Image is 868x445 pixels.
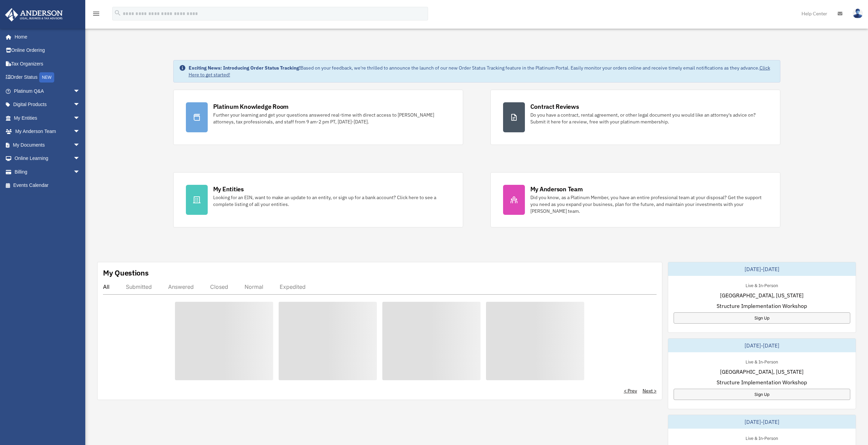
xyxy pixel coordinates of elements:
[740,281,783,288] div: Live & In-Person
[853,9,863,18] img: User Pic
[280,283,306,290] div: Expedited
[213,194,451,208] div: Looking for an EIN, want to make an update to an entity, or sign up for a bank account? Click her...
[213,112,451,125] div: Further your learning and get your questions answered real-time with direct access to [PERSON_NAM...
[5,71,90,85] a: Order StatusNEW
[5,57,90,71] a: Tax Organizers
[168,283,194,290] div: Answered
[3,8,65,21] img: Anderson Advisors Platinum Portal
[173,90,463,145] a: Platinum Knowledge Room Further your learning and get your questions answered real-time with dire...
[210,283,228,290] div: Closed
[720,368,804,376] span: [GEOGRAPHIC_DATA], [US_STATE]
[668,262,856,276] div: [DATE]-[DATE]
[717,302,807,310] span: Structure Implementation Workshop
[73,125,87,139] span: arrow_drop_down
[674,389,850,400] a: Sign Up
[73,152,87,166] span: arrow_drop_down
[668,415,856,429] div: [DATE]-[DATE]
[740,358,783,365] div: Live & In-Person
[189,65,300,71] strong: Exciting News: Introducing Order Status Tracking!
[213,185,244,193] div: My Entities
[5,111,90,125] a: My Entitiesarrow_drop_down
[530,112,768,125] div: Do you have a contract, rental agreement, or other legal document you would like an attorney's ad...
[5,138,90,152] a: My Documentsarrow_drop_down
[5,165,90,179] a: Billingarrow_drop_down
[490,90,780,145] a: Contract Reviews Do you have a contract, rental agreement, or other legal document you would like...
[73,98,87,112] span: arrow_drop_down
[189,64,775,78] div: Based on your feedback, we're thrilled to announce the launch of our new Order Status Tracking fe...
[92,10,100,18] i: menu
[92,12,100,18] a: menu
[189,65,770,78] a: Click Here to get started!
[720,291,804,299] span: [GEOGRAPHIC_DATA], [US_STATE]
[643,387,657,394] a: Next >
[530,185,583,193] div: My Anderson Team
[39,72,54,83] div: NEW
[5,125,90,138] a: My Anderson Teamarrow_drop_down
[103,268,149,278] div: My Questions
[73,138,87,152] span: arrow_drop_down
[717,378,807,386] span: Structure Implementation Workshop
[73,84,87,98] span: arrow_drop_down
[490,172,780,227] a: My Anderson Team Did you know, as a Platinum Member, you have an entire professional team at your...
[73,111,87,125] span: arrow_drop_down
[173,172,463,227] a: My Entities Looking for an EIN, want to make an update to an entity, or sign up for a bank accoun...
[5,152,90,165] a: Online Learningarrow_drop_down
[530,102,579,111] div: Contract Reviews
[740,434,783,441] div: Live & In-Person
[624,387,637,394] a: < Prev
[530,194,768,214] div: Did you know, as a Platinum Member, you have an entire professional team at your disposal? Get th...
[5,30,87,44] a: Home
[674,312,850,324] a: Sign Up
[5,84,90,98] a: Platinum Q&Aarrow_drop_down
[213,102,289,111] div: Platinum Knowledge Room
[114,9,121,17] i: search
[126,283,152,290] div: Submitted
[245,283,263,290] div: Normal
[73,165,87,179] span: arrow_drop_down
[5,98,90,112] a: Digital Productsarrow_drop_down
[5,44,90,57] a: Online Ordering
[103,283,109,290] div: All
[668,339,856,352] div: [DATE]-[DATE]
[5,179,90,192] a: Events Calendar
